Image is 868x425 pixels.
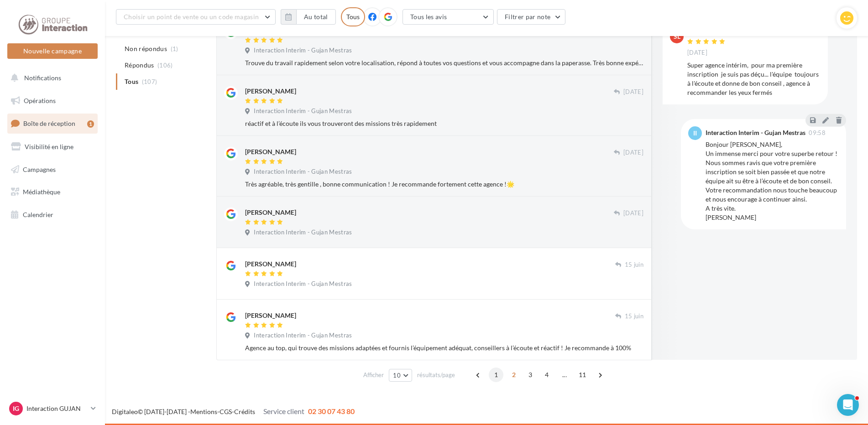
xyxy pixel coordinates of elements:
span: 15 juin [625,261,643,269]
span: 10 [393,372,401,379]
span: 4 [539,368,554,382]
a: Médiathèque [5,182,99,202]
span: sl [674,32,680,41]
a: CGS [220,408,232,415]
span: Interaction Interim - Gujan Mestras [254,280,352,288]
span: © [DATE]-[DATE] - - - [112,408,355,415]
span: Non répondus [125,44,167,53]
button: 10 [389,369,412,382]
span: [DATE] [623,149,643,157]
button: Nouvelle campagne [7,43,98,59]
a: Crédits [234,408,255,415]
span: Boîte de réception [23,119,75,127]
span: (106) [157,62,173,69]
span: 02 30 07 43 80 [308,407,355,415]
span: Service client [263,407,304,415]
span: [DATE] [623,88,643,96]
div: [PERSON_NAME] [245,311,296,320]
span: Interaction Interim - Gujan Mestras [254,107,352,115]
iframe: Intercom live chat [837,394,859,416]
div: [PERSON_NAME] [245,87,296,96]
span: [DATE] [687,49,707,57]
a: Visibilité en ligne [5,137,99,156]
div: 1 [87,120,94,128]
span: 11 [575,368,590,382]
div: [PERSON_NAME] [245,259,296,269]
span: Interaction Interim - Gujan Mestras [254,228,352,237]
span: [DATE] [623,209,643,218]
div: Trouve du travail rapidement selon votre localisation, répond à toutes vos questions et vous acco... [245,58,643,67]
button: Tous les avis [403,9,494,25]
a: Mentions [190,408,217,415]
div: Super agence intérim, pour ma première inscription je suis pas déçu... l'équipe toujours à l'écou... [687,61,821,97]
span: Notifications [24,74,61,82]
button: Notifications [5,68,96,88]
div: Tous [341,7,365,26]
a: Digitaleo [112,408,138,415]
a: Boîte de réception1 [5,114,99,133]
span: Interaction Interim - Gujan Mestras [254,332,352,340]
span: Calendrier [23,211,53,218]
span: Opérations [24,97,56,104]
span: Médiathèque [23,188,60,196]
span: Choisir un point de vente ou un code magasin [124,13,259,21]
p: Interaction GUJAN [26,404,87,413]
div: réactif et à l’écoute ils vous trouveront des missions très rapidement [245,119,643,128]
span: (1) [171,45,178,52]
span: II [693,129,697,138]
div: Bonjour [PERSON_NAME], Un immense merci pour votre superbe retour ! Nous sommes ravis que votre p... [706,140,839,222]
span: 2 [507,368,521,382]
a: Calendrier [5,205,99,224]
button: Filtrer par note [497,9,566,25]
span: Afficher [363,371,384,379]
span: 3 [523,368,538,382]
div: Interaction Interim - Gujan Mestras [706,130,805,136]
div: [PERSON_NAME] [245,147,296,156]
div: [PERSON_NAME] [245,208,296,217]
a: Campagnes [5,160,99,179]
span: Campagnes [23,165,56,173]
span: Répondus [125,61,154,70]
div: [PERSON_NAME] bouche [687,30,761,36]
button: Choisir un point de vente ou un code magasin [116,9,276,25]
span: Tous les avis [410,13,447,21]
span: Visibilité en ligne [25,143,73,150]
span: 15 juin [625,312,643,321]
div: Agence au top, qui trouve des missions adaptées et fournis l’équipement adéquat, conseillers à l’... [245,343,643,352]
span: résultats/page [417,371,455,379]
div: Très agréable, très gentille , bonne communication ! Je recommande fortement cette agence !🌟 [245,180,643,189]
span: 09:58 [809,130,826,136]
span: IG [13,404,19,413]
span: ... [557,368,572,382]
a: Opérations [5,91,99,110]
button: Au total [296,9,336,25]
a: IG Interaction GUJAN [7,400,98,417]
span: 1 [489,368,503,382]
button: Au total [281,9,336,25]
span: Interaction Interim - Gujan Mestras [254,168,352,176]
span: Interaction Interim - Gujan Mestras [254,47,352,55]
